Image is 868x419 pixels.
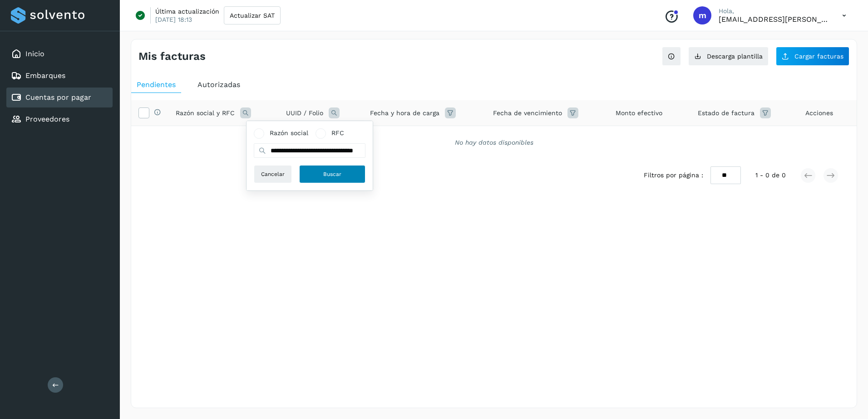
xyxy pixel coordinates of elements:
span: Estado de factura [698,108,755,118]
span: Fecha de vencimiento [493,108,562,118]
div: Proveedores [6,109,113,129]
span: Fecha y hora de carga [370,108,439,118]
span: Pendientes [137,80,176,89]
span: Cargar facturas [794,53,843,59]
span: Filtros por página : [644,171,703,180]
span: Actualizar SAT [230,12,275,19]
span: Razón social y RFC [176,108,235,118]
div: Inicio [6,44,113,64]
div: Embarques [6,66,113,86]
p: mlozano@joffroy.com [719,15,828,24]
span: Monto efectivo [616,108,662,118]
a: Embarques [25,71,65,80]
a: Proveedores [25,115,69,123]
span: UUID / Folio [286,108,323,118]
p: [DATE] 18:13 [155,15,192,24]
div: Cuentas por pagar [6,88,113,107]
p: Hola, [719,7,828,15]
span: Acciones [805,108,833,118]
div: No hay datos disponibles [143,138,845,147]
span: Descarga plantilla [707,53,763,59]
a: Cuentas por pagar [25,93,91,102]
a: Inicio [25,49,44,58]
button: Actualizar SAT [224,6,281,24]
span: Autorizadas [197,80,240,89]
span: 1 - 0 de 0 [755,171,786,180]
p: Última actualización [155,7,219,15]
button: Descarga plantilla [688,47,769,66]
h4: Mis facturas [138,50,206,63]
button: Cargar facturas [776,47,849,66]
